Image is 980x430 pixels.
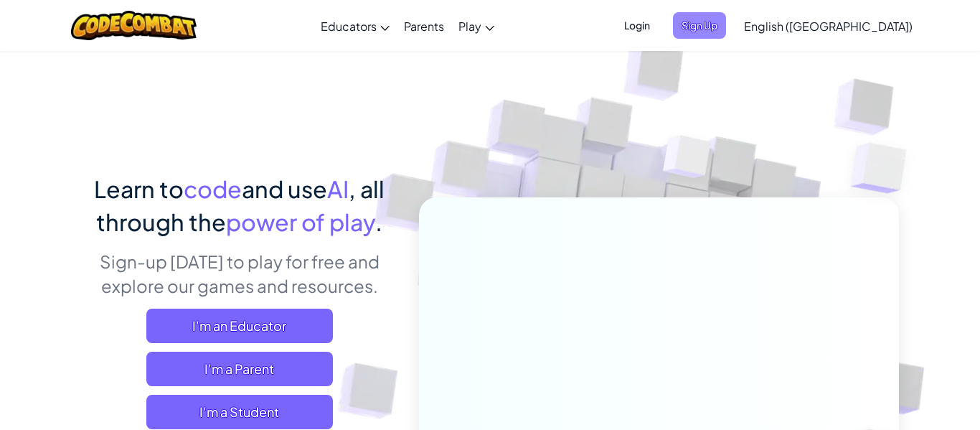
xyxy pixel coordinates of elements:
[242,174,327,203] span: and use
[744,19,913,34] span: English ([GEOGRAPHIC_DATA])
[616,12,659,39] button: Login
[822,108,946,229] img: Overlap cubes
[327,174,349,203] span: AI
[81,249,397,298] p: Sign-up [DATE] to play for free and explore our games and resources.
[737,6,920,45] a: English ([GEOGRAPHIC_DATA])
[321,19,377,34] span: Educators
[146,395,333,429] button: I'm a Student
[71,11,197,40] img: CodeCombat logo
[226,207,375,236] span: power of play
[184,174,242,203] span: code
[375,207,382,236] span: .
[314,6,397,45] a: Educators
[397,6,451,45] a: Parents
[146,352,333,386] a: I'm a Parent
[673,12,726,39] button: Sign Up
[451,6,501,45] a: Play
[146,309,333,343] a: I'm an Educator
[458,19,481,34] span: Play
[636,107,740,214] img: Overlap cubes
[94,174,184,203] span: Learn to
